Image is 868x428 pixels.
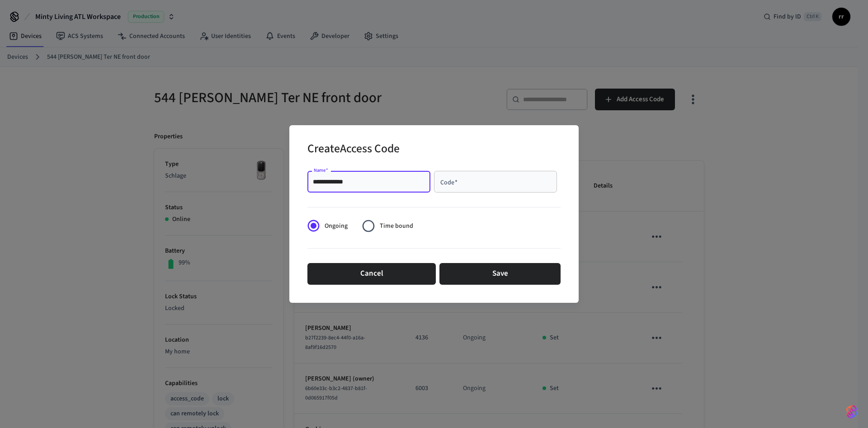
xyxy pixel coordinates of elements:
[307,136,400,164] h2: Create Access Code
[846,404,857,419] img: SeamLogoGradient.69752ec5.svg
[380,221,413,231] span: Time bound
[307,263,436,285] button: Cancel
[325,221,348,231] span: Ongoing
[314,167,328,174] label: Name
[439,263,561,285] button: Save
